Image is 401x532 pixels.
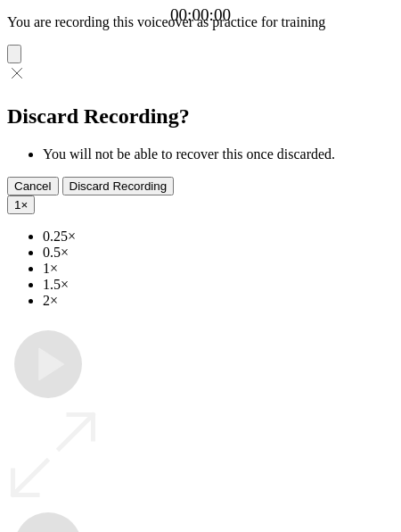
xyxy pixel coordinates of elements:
p: You are recording this voiceover as practice for training [7,14,394,30]
button: Discard Recording [62,177,175,195]
a: 00:00:00 [170,5,231,25]
li: 0.25× [43,229,394,245]
button: 1× [7,195,35,214]
li: 1× [43,261,394,277]
li: 2× [43,293,394,309]
li: 0.5× [43,245,394,261]
span: 1 [14,198,20,212]
h2: Discard Recording? [7,104,394,129]
li: 1.5× [43,277,394,293]
li: You will not be able to recover this once discarded. [43,146,394,162]
button: Cancel [7,177,59,195]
